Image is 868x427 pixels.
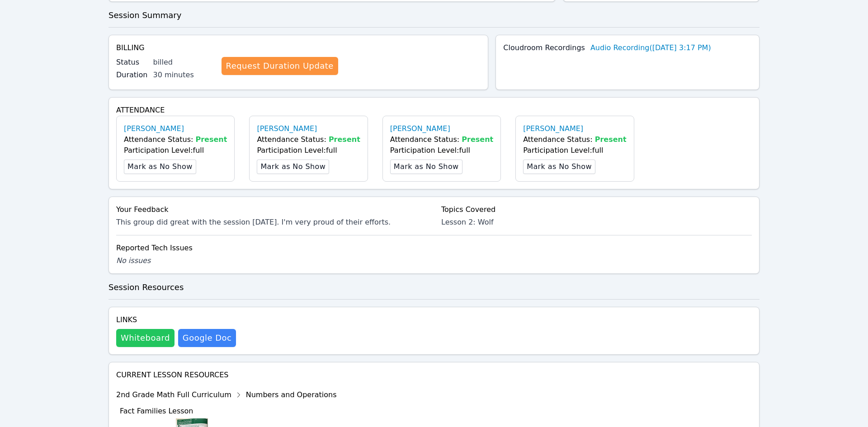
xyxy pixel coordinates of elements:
div: Attendance Status: [257,134,360,145]
h4: Links [116,314,236,325]
a: [PERSON_NAME] [390,123,450,134]
div: Reported Tech Issues [116,243,752,253]
label: Duration [116,70,148,80]
span: Present [329,135,360,144]
div: billed [153,57,214,68]
span: Fact Families Lesson [120,407,193,415]
h4: Attendance [116,105,752,116]
label: Status [116,57,148,68]
button: Whiteboard [116,329,175,347]
a: [PERSON_NAME] [257,123,317,134]
div: Topics Covered [441,204,752,215]
button: Mark as No Show [523,160,595,174]
a: [PERSON_NAME] [124,123,184,134]
span: No issues [116,256,151,265]
label: Cloudroom Recordings [503,42,585,53]
h3: Session Resources [108,281,759,294]
div: 2nd Grade Math Full Curriculum Numbers and Operations [116,388,436,402]
button: Mark as No Show [390,160,462,174]
div: Attendance Status: [523,134,626,145]
div: Participation Level: full [257,145,360,156]
span: Present [462,135,493,144]
h3: Session Summary [108,9,759,22]
div: Your Feedback [116,204,427,215]
div: Participation Level: full [523,145,626,156]
a: Google Doc [178,329,236,347]
span: Present [196,135,227,144]
div: Attendance Status: [390,134,493,145]
a: [PERSON_NAME] [523,123,583,134]
a: Request Duration Update [222,57,338,75]
div: Attendance Status: [124,134,227,145]
h4: Billing [116,42,481,53]
h4: Current Lesson Resources [116,370,752,380]
div: Participation Level: full [390,145,493,156]
span: Present [595,135,627,144]
button: Mark as No Show [257,160,329,174]
div: Participation Level: full [124,145,227,156]
div: Lesson 2: Wolf [441,217,752,228]
div: 30 minutes [153,70,214,80]
a: Audio Recording([DATE] 3:17 PM) [590,42,711,53]
button: Mark as No Show [124,160,196,174]
div: This group did great with the session [DATE]. I'm very proud of their efforts. [116,217,427,228]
